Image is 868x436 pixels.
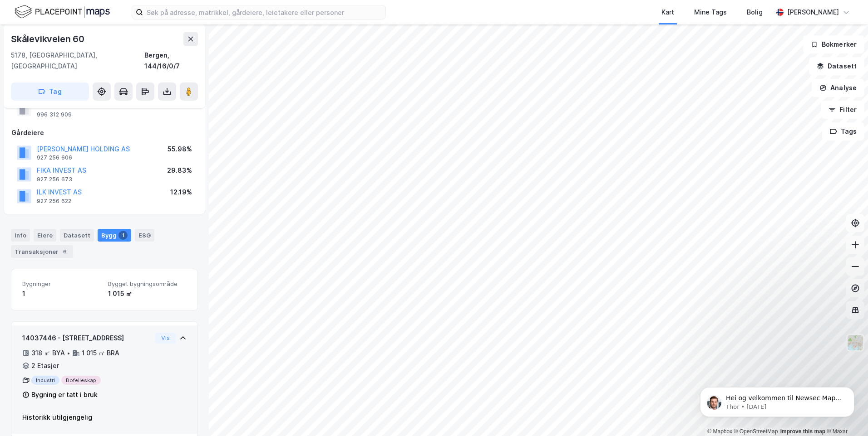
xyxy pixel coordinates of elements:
[11,245,73,258] div: Transaksjoner
[168,144,192,155] div: 55.98%
[11,32,86,46] div: Skålevikveien 60
[661,7,674,18] div: Kart
[11,127,197,138] div: Gårdeiere
[809,57,864,75] button: Datasett
[155,333,176,344] button: Vis
[37,176,72,183] div: 927 256 673
[31,360,59,371] div: 2 Etasjer
[108,288,187,299] div: 1 015 ㎡
[167,165,192,176] div: 29.83%
[60,247,69,256] div: 6
[144,50,198,72] div: Bergen, 144/16/0/7
[22,288,101,299] div: 1
[747,7,763,18] div: Bolig
[812,79,864,97] button: Analyse
[135,229,154,242] div: ESG
[22,280,101,288] span: Bygninger
[108,280,187,288] span: Bygget bygningsområde
[37,111,72,118] div: 996 312 909
[694,7,727,18] div: Mine Tags
[143,5,385,19] input: Søk på adresse, matrikkel, gårdeiere, leietakere eller personer
[34,229,56,242] div: Eiere
[37,198,71,205] div: 927 256 622
[707,428,732,435] a: Mapbox
[170,187,192,198] div: 12.19%
[787,7,839,18] div: [PERSON_NAME]
[37,154,72,161] div: 927 256 606
[821,101,864,119] button: Filter
[686,368,868,431] iframe: Intercom notifications message
[98,229,131,242] div: Bygg
[11,82,89,101] button: Tag
[118,231,128,240] div: 1
[11,229,30,242] div: Info
[734,428,778,435] a: OpenStreetMap
[803,35,864,53] button: Bokmerker
[22,333,152,344] div: 14037446 - [STREET_ADDRESS]
[11,50,144,72] div: 5178, [GEOGRAPHIC_DATA], [GEOGRAPHIC_DATA]
[22,412,187,423] div: Historikk utilgjengelig
[822,122,864,140] button: Tags
[82,348,119,358] div: 1 015 ㎡ BRA
[67,349,70,357] div: •
[31,389,98,400] div: Bygning er tatt i bruk
[847,334,864,351] img: Z
[15,4,110,20] img: logo.f888ab2527a4732fd821a326f86c7f29.svg
[31,348,65,358] div: 318 ㎡ BYA
[780,428,825,435] a: Improve this map
[60,229,94,242] div: Datasett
